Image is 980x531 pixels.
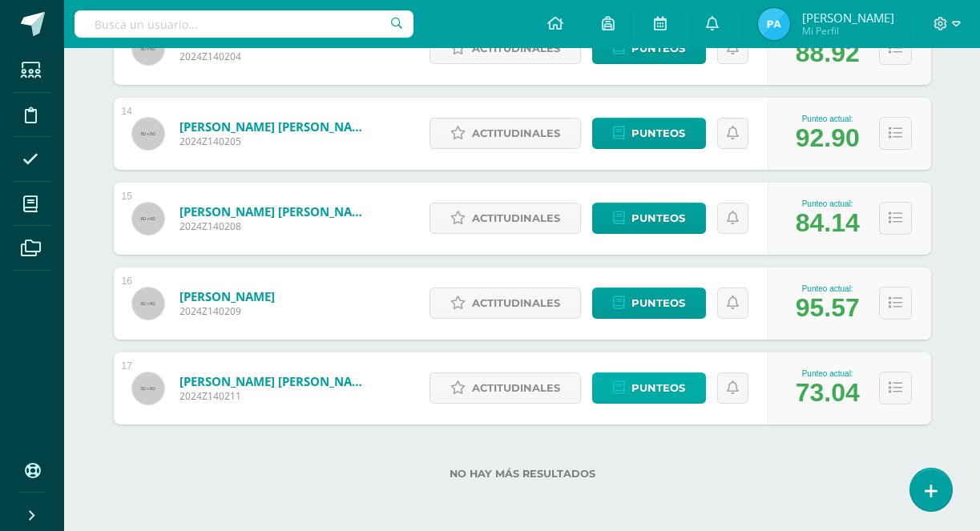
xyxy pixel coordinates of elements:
[122,106,132,117] div: 14
[796,293,860,323] div: 95.57
[132,33,164,65] img: 60x60
[592,33,706,64] a: Punteos
[796,208,860,238] div: 84.14
[802,10,894,26] span: [PERSON_NAME]
[631,119,685,148] span: Punteos
[75,10,413,38] input: Busca un usuario...
[472,203,560,233] span: Actitudinales
[796,284,860,293] div: Punteo actual:
[631,288,685,318] span: Punteos
[430,372,581,404] a: Actitudinales
[796,378,860,408] div: 73.04
[631,34,685,63] span: Punteos
[472,373,560,403] span: Actitudinales
[179,373,372,389] a: [PERSON_NAME] [PERSON_NAME]
[802,24,894,38] span: Mi Perfil
[179,304,275,318] span: 2024Z140209
[179,119,372,135] a: [PERSON_NAME] [PERSON_NAME]
[796,38,860,68] div: 88.92
[631,203,685,233] span: Punteos
[758,8,790,40] img: 0f995d38a2ac4800dac857d5b8ee16be.png
[796,199,860,208] div: Punteo actual:
[430,203,581,234] a: Actitudinales
[114,468,931,480] label: No hay más resultados
[592,288,706,319] a: Punteos
[592,203,706,234] a: Punteos
[472,288,560,318] span: Actitudinales
[179,288,275,304] a: [PERSON_NAME]
[122,360,132,372] div: 17
[132,118,164,150] img: 60x60
[430,33,581,64] a: Actitudinales
[472,34,560,63] span: Actitudinales
[132,288,164,320] img: 60x60
[179,219,372,233] span: 2024Z140208
[631,373,685,403] span: Punteos
[132,372,164,404] img: 60x60
[430,288,581,319] a: Actitudinales
[179,135,372,148] span: 2024Z140205
[179,203,372,219] a: [PERSON_NAME] [PERSON_NAME]
[122,276,132,287] div: 16
[796,115,860,123] div: Punteo actual:
[796,369,860,378] div: Punteo actual:
[132,203,164,235] img: 60x60
[796,123,860,153] div: 92.90
[472,119,560,148] span: Actitudinales
[592,118,706,149] a: Punteos
[179,389,372,403] span: 2024Z140211
[430,118,581,149] a: Actitudinales
[122,191,132,202] div: 15
[592,372,706,404] a: Punteos
[179,50,372,63] span: 2024Z140204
